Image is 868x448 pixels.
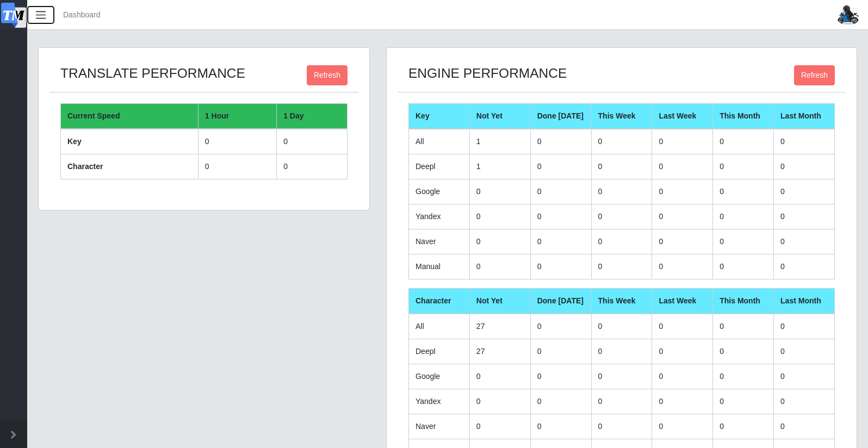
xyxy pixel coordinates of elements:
[530,129,591,154] td: 0
[713,314,774,339] td: 0
[530,389,591,414] td: 0
[598,110,646,122] div: This Week
[713,154,774,179] td: 0
[774,364,835,389] td: 0
[409,204,470,229] td: Yandex
[713,229,774,254] td: 0
[277,154,348,179] td: 0
[652,364,713,389] td: 0
[713,364,774,389] td: 0
[591,179,652,204] td: 0
[720,110,767,122] div: This Month
[469,154,530,179] td: 1
[416,295,463,307] div: Character
[591,414,652,439] td: 0
[530,229,591,254] td: 0
[652,154,713,179] td: 0
[591,204,652,229] td: 0
[1,3,26,28] img: japan.webike.net Logo
[659,110,706,122] div: Last Week
[409,179,470,204] td: Google
[67,162,103,171] b: Character
[659,295,706,307] div: Last Week
[409,254,470,279] td: Manual
[469,339,530,364] td: 27
[652,254,713,279] td: 0
[409,414,470,439] td: Naver
[408,65,567,81] h3: ENGINE PERFORMANCE
[198,129,276,154] td: 0
[713,129,774,154] td: 0
[591,229,652,254] td: 0
[469,314,530,339] td: 27
[409,154,470,179] td: Deepl
[591,129,652,154] td: 0
[205,110,270,122] div: 1 Hour
[713,389,774,414] td: 0
[652,339,713,364] td: 0
[598,295,646,307] div: This Week
[530,179,591,204] td: 0
[774,254,835,279] td: 0
[530,254,591,279] td: 0
[476,295,524,307] div: Not Yet
[469,254,530,279] td: 0
[713,254,774,279] td: 0
[652,314,713,339] td: 0
[67,137,82,146] b: Key
[652,179,713,204] td: 0
[836,5,860,24] img: admin@bootstrapmaster.com
[469,414,530,439] td: 0
[780,110,828,122] div: Last Month
[283,110,340,122] div: 1 Day
[713,179,774,204] td: 0
[774,389,835,414] td: 0
[794,65,835,85] button: Refresh
[530,314,591,339] td: 0
[652,229,713,254] td: 0
[409,339,470,364] td: Deepl
[476,110,524,122] div: Not Yet
[713,414,774,439] td: 0
[774,339,835,364] td: 0
[277,129,348,154] td: 0
[469,229,530,254] td: 0
[530,204,591,229] td: 0
[774,179,835,204] td: 0
[713,204,774,229] td: 0
[591,364,652,389] td: 0
[774,129,835,154] td: 0
[63,9,101,21] a: Dashboard
[409,129,470,154] td: All
[530,414,591,439] td: 0
[537,110,585,122] div: Done [DATE]
[720,295,767,307] div: This Month
[591,154,652,179] td: 0
[409,229,470,254] td: Naver
[469,389,530,414] td: 0
[774,154,835,179] td: 0
[307,65,348,85] button: Refresh
[530,339,591,364] td: 0
[652,204,713,229] td: 0
[416,110,463,122] div: Key
[713,339,774,364] td: 0
[780,295,828,307] div: Last Month
[652,414,713,439] td: 0
[60,65,245,81] h3: TRANSLATE PERFORMANCE
[530,154,591,179] td: 0
[591,339,652,364] td: 0
[591,389,652,414] td: 0
[591,314,652,339] td: 0
[774,204,835,229] td: 0
[652,389,713,414] td: 0
[67,110,191,122] div: Current Speed
[774,229,835,254] td: 0
[469,179,530,204] td: 0
[774,414,835,439] td: 0
[198,154,276,179] td: 0
[652,129,713,154] td: 0
[537,295,585,307] div: Done [DATE]
[469,364,530,389] td: 0
[469,129,530,154] td: 1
